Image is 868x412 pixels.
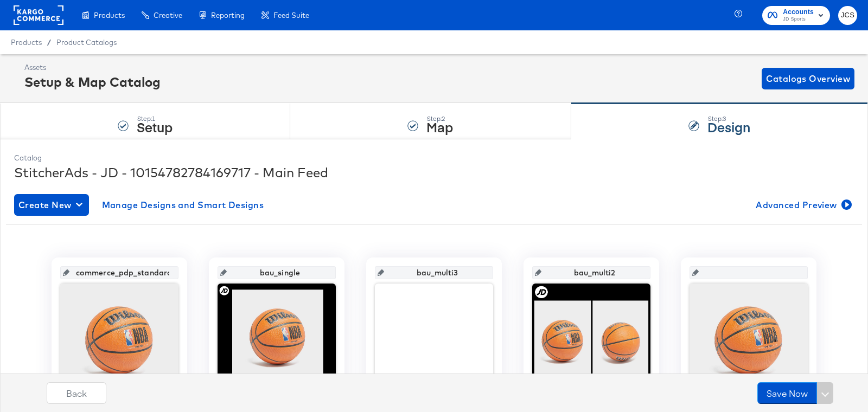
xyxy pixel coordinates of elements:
span: Creative [154,11,182,20]
button: AccountsJD Sports [762,6,830,25]
span: Create New [18,197,85,213]
button: JCS [838,6,857,25]
div: Step: 3 [707,115,750,123]
a: Product Catalogs [56,38,117,47]
strong: Design [707,118,750,136]
span: Reporting [211,11,245,20]
button: Create New [14,194,89,216]
span: Advanced Preview [756,197,850,213]
strong: Map [426,118,453,136]
button: Manage Designs and Smart Designs [98,194,269,216]
button: Advanced Preview [751,194,854,216]
span: Products [94,11,125,20]
div: Assets [24,62,161,73]
div: StitcherAds - JD - 10154782784169717 - Main Feed [14,163,854,182]
div: Catalog [14,153,854,163]
div: Setup & Map Catalog [24,73,161,91]
span: JD Sports [783,15,814,24]
div: Step: 2 [426,115,453,123]
span: / [42,38,56,47]
strong: Setup [137,118,173,136]
span: Accounts [783,7,814,18]
div: Step: 1 [137,115,173,123]
button: Back [47,382,106,404]
span: JCS [843,9,853,22]
span: Manage Designs and Smart Designs [102,197,264,213]
span: Products [11,38,42,47]
span: Catalogs Overview [766,71,850,86]
span: Feed Suite [273,11,309,20]
button: Save Now [757,382,817,404]
button: Catalogs Overview [762,68,854,89]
